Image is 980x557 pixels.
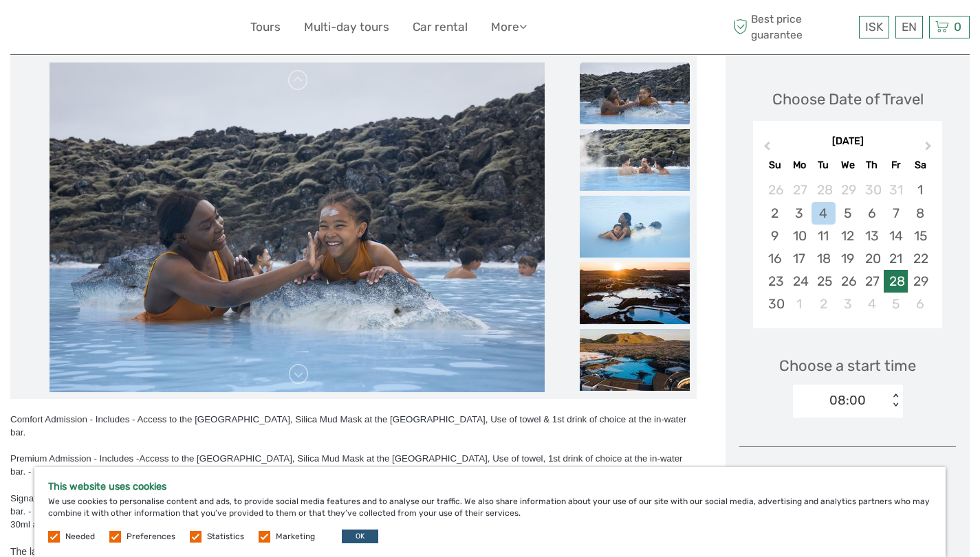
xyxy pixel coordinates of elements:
div: Choose Saturday, November 22nd, 2025 [908,247,932,270]
button: OK [342,530,378,543]
div: Choose Thursday, November 6th, 2025 [860,202,884,225]
div: Choose Sunday, October 26th, 2025 [763,179,787,201]
label: Statistics [207,531,244,543]
div: Choose Friday, November 21st, 2025 [884,247,908,270]
div: Choose Sunday, November 2nd, 2025 [763,202,787,225]
div: Su [763,156,787,174]
div: Choose Thursday, November 20th, 2025 [860,247,884,270]
span: Choose a start time [779,355,916,376]
img: 074d1b25433144c697119fb130ce2944_slider_thumbnail.jpg [580,196,690,258]
div: Choose Wednesday, December 3rd, 2025 [836,293,860,315]
div: Comfort Admission - Includes - Access to the [GEOGRAPHIC_DATA], Silica Mud Mask at the [GEOGRAPHI... [10,413,697,439]
button: Next Month [919,138,941,160]
div: Choose Friday, November 14th, 2025 [884,225,908,247]
div: Choose Thursday, November 13th, 2025 [860,225,884,247]
img: f216d22835d84a2e8f6058e6c88ba296_slider_thumbnail.jpg [580,329,690,391]
div: Choose Wednesday, November 12th, 2025 [836,225,860,247]
div: Premium Admission - Includes - [10,452,697,478]
div: Choose Tuesday, December 2nd, 2025 [812,293,836,315]
span: ISK [865,20,883,34]
div: Choose Monday, November 24th, 2025 [787,270,812,293]
h5: This website uses cookies [48,481,932,492]
div: Choose Friday, December 5th, 2025 [884,293,908,315]
div: Fr [884,156,908,174]
div: month 2025-11 [757,179,937,315]
span: 0 [952,20,963,34]
span: Signature Admission - Includes - [10,493,142,503]
div: Choose Friday, November 28th, 2025 [884,270,908,293]
div: Choose Wednesday, October 29th, 2025 [836,179,860,201]
a: Multi-day tours [304,17,389,37]
label: Needed [65,531,95,543]
button: Open LiveChat chat widget [158,21,175,38]
div: [DATE] [753,135,942,149]
img: 480a193e8ba84a95a42242670c5714f0_slider_thumbnail.jpg [580,62,690,124]
img: 811391cfcce346129166c4f5c33747f0_slider_thumbnail.jpg [580,129,690,191]
div: Choose Tuesday, November 11th, 2025 [812,225,836,247]
a: Tours [250,17,281,37]
div: Mo [787,156,812,174]
div: Choose Saturday, November 29th, 2025 [908,270,932,293]
button: Previous Month [754,138,776,160]
div: Choose Monday, November 10th, 2025 [787,225,812,247]
div: Tu [812,156,836,174]
label: Marketing [276,531,315,543]
div: Choose Friday, October 31st, 2025 [884,179,908,201]
div: Choose Sunday, November 23rd, 2025 [763,270,787,293]
div: Choose Tuesday, October 28th, 2025 [812,179,836,201]
span: Access to the [GEOGRAPHIC_DATA], Silica Mud Mask at the [GEOGRAPHIC_DATA], Use of towel, 1st drin... [10,493,691,530]
div: Choose Thursday, October 30th, 2025 [860,179,884,201]
span: Best price guarantee [730,12,856,42]
span: The last bookable slot is always 2 hours before closing. [10,546,246,557]
div: Choose Monday, November 17th, 2025 [787,247,812,270]
div: Choose Thursday, December 4th, 2025 [860,293,884,315]
img: d9bf8667d031459cbd5a0f097f6a92b7_slider_thumbnail.jpg [580,262,690,324]
div: Choose Monday, November 3rd, 2025 [787,202,812,225]
img: 632-1a1f61c2-ab70-46c5-a88f-57c82c74ba0d_logo_small.jpg [10,10,80,44]
div: Choose Saturday, November 15th, 2025 [908,225,932,247]
div: EN [895,16,923,38]
div: Sa [908,156,932,174]
div: Th [860,156,884,174]
div: Choose Sunday, November 30th, 2025 [763,293,787,315]
div: We use cookies to personalise content and ads, to provide social media features and to analyse ou... [34,467,946,557]
div: Choose Monday, December 1st, 2025 [787,293,812,315]
div: Choose Sunday, November 9th, 2025 [763,225,787,247]
div: Choose Saturday, December 6th, 2025 [908,293,932,315]
div: Choose Wednesday, November 5th, 2025 [836,202,860,225]
div: Choose Saturday, November 1st, 2025 [908,179,932,201]
div: Choose Tuesday, November 4th, 2025 [812,202,836,225]
div: Choose Wednesday, November 19th, 2025 [836,247,860,270]
div: Choose Date of Travel [772,89,924,110]
div: Choose Tuesday, November 18th, 2025 [812,247,836,270]
p: We're away right now. Please check back later! [19,24,155,35]
img: 480a193e8ba84a95a42242670c5714f0_main_slider.jpg [50,62,545,392]
div: Choose Thursday, November 27th, 2025 [860,270,884,293]
div: Choose Sunday, November 16th, 2025 [763,247,787,270]
div: 08:00 [829,391,866,409]
div: Choose Friday, November 7th, 2025 [884,202,908,225]
div: Choose Tuesday, November 25th, 2025 [812,270,836,293]
div: We [836,156,860,174]
label: Preferences [127,531,175,543]
div: Choose Wednesday, November 26th, 2025 [836,270,860,293]
a: More [491,17,527,37]
div: Choose Saturday, November 8th, 2025 [908,202,932,225]
a: Car rental [413,17,468,37]
div: < > [889,394,901,408]
div: Choose Monday, October 27th, 2025 [787,179,812,201]
span: Access to the [GEOGRAPHIC_DATA], Silica Mud Mask at the [GEOGRAPHIC_DATA], Use of towel, 1st drin... [10,453,683,477]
